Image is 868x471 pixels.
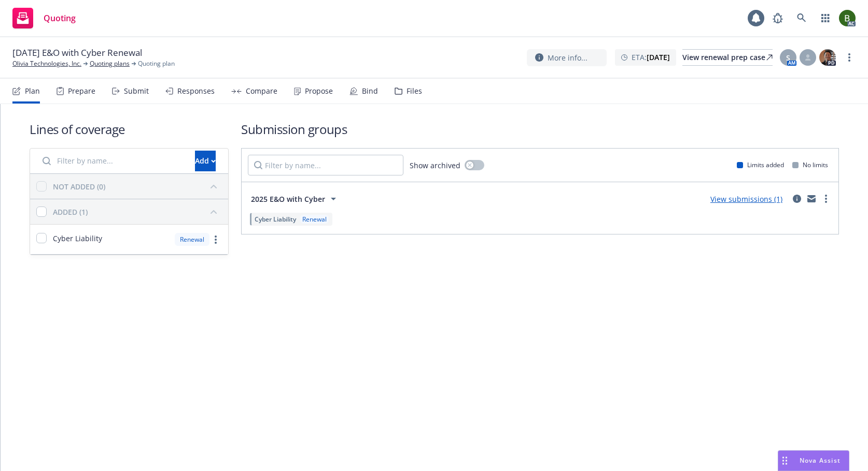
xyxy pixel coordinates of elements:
button: 2025 E&O with Cyber [248,188,343,209]
div: Renewal [300,215,329,224]
a: Switch app [815,8,836,28]
span: Quoting plan [138,59,175,68]
button: NOT ADDED (0) [53,178,222,195]
button: Nova Assist [778,450,849,471]
input: Filter by name... [36,151,189,171]
div: Submit [124,87,149,95]
a: more [209,233,222,246]
div: Limits added [737,160,784,169]
a: Search [791,8,812,28]
button: ADDED (1) [53,203,222,220]
div: Drag to move [778,451,791,470]
div: Files [407,87,422,95]
span: Quoting [44,14,76,22]
div: Bind [362,87,378,95]
span: [DATE] E&O with Cyber Renewal [12,47,142,59]
div: Compare [246,87,277,95]
h1: Submission groups [241,121,839,138]
div: Plan [25,87,40,95]
a: mail [805,193,818,205]
a: View submissions (1) [710,194,782,204]
span: Show archived [410,160,460,171]
div: ADDED (1) [53,207,88,217]
img: photo [839,10,856,26]
div: Renewal [175,233,209,246]
div: No limits [792,160,828,169]
a: more [820,193,832,205]
a: View renewal prep case [682,49,773,66]
img: photo [819,49,836,66]
button: More info... [527,49,607,66]
div: Prepare [68,87,95,95]
div: Propose [305,87,333,95]
a: circleInformation [791,193,803,205]
div: NOT ADDED (0) [53,181,105,192]
a: Quoting plans [90,59,130,68]
h1: Lines of coverage [30,121,229,138]
span: S [786,52,790,63]
div: Add [195,151,216,171]
span: Cyber Liability [53,233,102,244]
span: Nova Assist [800,456,841,465]
button: Add [195,151,216,171]
strong: [DATE] [647,52,670,62]
span: ETA : [632,52,670,63]
div: Responses [177,87,215,95]
span: More info... [548,52,587,63]
a: more [843,51,856,64]
span: 2025 E&O with Cyber [251,194,325,204]
a: Report a Bug [767,8,788,28]
a: Quoting [8,4,80,33]
div: View renewal prep case [682,50,773,65]
input: Filter by name... [248,155,403,175]
a: Olivia Technologies, Inc. [12,59,81,68]
span: Cyber Liability [255,215,296,224]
